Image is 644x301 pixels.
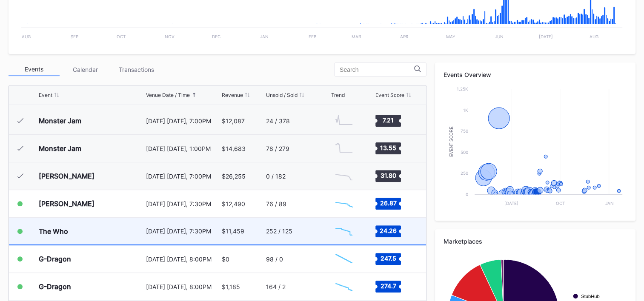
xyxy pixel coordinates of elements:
[39,172,94,180] div: [PERSON_NAME]
[331,193,357,214] svg: Chart title
[22,34,31,39] text: Aug
[266,173,286,180] div: 0 / 182
[331,110,357,131] svg: Chart title
[466,192,468,197] text: 0
[39,282,71,291] div: G-Dragon
[222,227,244,235] div: $11,459
[39,227,68,236] div: The Who
[446,34,455,39] text: May
[266,256,283,263] div: 98 / 0
[146,283,220,290] div: [DATE] [DATE], 8:00PM
[331,221,357,242] svg: Chart title
[380,144,396,151] text: 13.55
[340,66,414,73] input: Search
[495,34,503,39] text: Jun
[457,86,468,91] text: 1.25k
[146,117,220,125] div: [DATE] [DATE], 7:00PM
[146,200,220,207] div: [DATE] [DATE], 7:30PM
[146,227,220,235] div: [DATE] [DATE], 7:30PM
[605,201,613,206] text: Jan
[463,108,468,113] text: 1k
[461,170,468,176] text: 250
[266,92,298,98] div: Unsold / Sold
[375,92,404,98] div: Event Score
[331,92,345,98] div: Trend
[381,172,396,179] text: 31.80
[266,117,290,125] div: 24 / 378
[331,165,357,187] svg: Chart title
[266,283,286,290] div: 164 / 2
[266,227,292,235] div: 252 / 125
[117,34,126,39] text: Oct
[222,117,245,125] div: $12,087
[461,128,468,133] text: 750
[444,85,627,212] svg: Chart title
[444,238,627,245] div: Marketplaces
[266,200,286,207] div: 76 / 89
[449,126,454,157] text: Event Score
[380,227,397,234] text: 24.26
[222,256,229,263] div: $0
[309,34,317,39] text: Feb
[581,294,600,299] text: StubHub
[381,255,396,262] text: 247.5
[146,173,220,180] div: [DATE] [DATE], 7:00PM
[39,116,81,125] div: Monster Jam
[538,34,552,39] text: [DATE]
[380,199,397,207] text: 26.87
[39,144,81,153] div: Monster Jam
[146,145,220,152] div: [DATE] [DATE], 1:00PM
[222,92,243,98] div: Revenue
[222,145,246,152] div: $14,683
[331,276,357,297] svg: Chart title
[222,173,246,180] div: $26,255
[111,63,162,76] div: Transactions
[146,256,220,263] div: [DATE] [DATE], 8:00PM
[165,34,175,39] text: Nov
[39,92,52,98] div: Event
[222,200,245,207] div: $12,490
[260,34,269,39] text: Jan
[266,145,289,152] div: 78 / 279
[212,34,220,39] text: Dec
[400,34,409,39] text: Apr
[331,138,357,159] svg: Chart title
[39,199,94,208] div: [PERSON_NAME]
[383,116,394,124] text: 7.21
[381,282,396,290] text: 274.7
[60,63,111,76] div: Calendar
[222,283,240,290] div: $1,185
[352,34,361,39] text: Mar
[146,92,190,98] div: Venue Date / Time
[39,255,71,263] div: G-Dragon
[461,150,468,155] text: 500
[331,248,357,270] svg: Chart title
[9,63,60,76] div: Events
[71,34,78,39] text: Sep
[504,201,518,206] text: [DATE]
[444,71,627,78] div: Events Overview
[556,201,565,206] text: Oct
[590,34,598,39] text: Aug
